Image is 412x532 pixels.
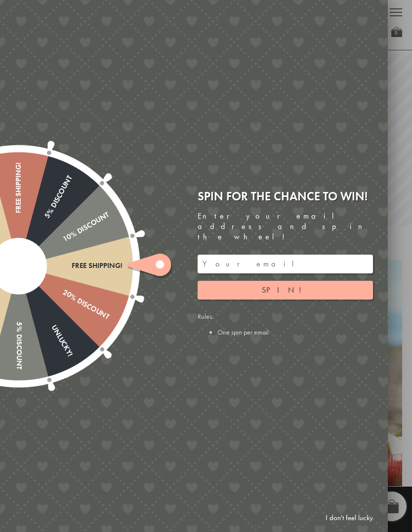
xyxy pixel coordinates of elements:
[198,211,373,242] div: Enter your email address and spin the wheel!
[217,328,373,337] li: One spin per email
[198,281,373,300] button: Spin!
[198,189,373,204] div: Spin for the chance to win!
[15,264,74,358] div: Unlucky!
[198,312,373,337] div: Rules:
[16,211,110,270] div: 10% Discount
[14,266,23,370] div: 5% Discount
[14,162,23,266] div: Free shipping!
[19,262,123,270] div: Free shipping!
[15,174,74,268] div: 5% Discount
[16,263,110,322] div: 20% Discount
[321,509,378,527] a: I don't feel lucky
[262,285,309,295] span: Spin!
[198,255,373,273] input: Your email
